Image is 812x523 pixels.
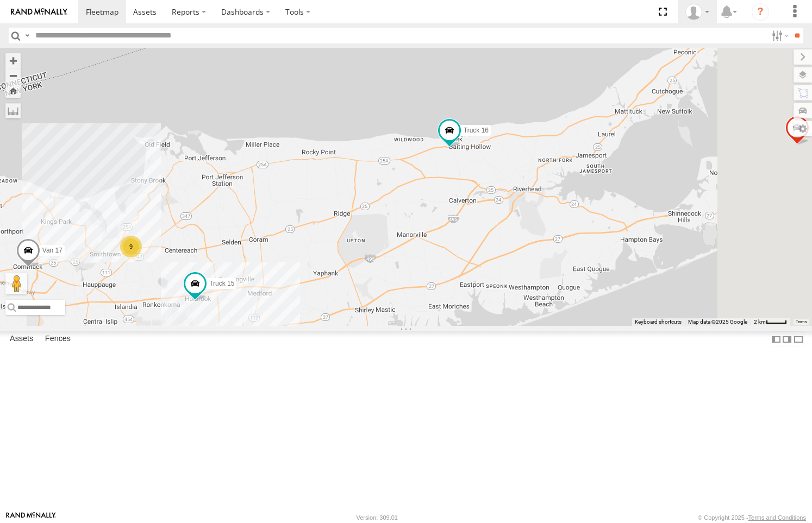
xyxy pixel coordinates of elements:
[767,28,791,43] label: Search Filter Options
[42,247,63,254] span: Van 17
[782,331,792,347] label: Dock Summary Table to the Right
[5,103,21,118] label: Measure
[794,121,812,136] label: Map Settings
[5,53,21,68] button: Zoom in
[209,280,234,287] span: Truck 15
[357,514,398,521] div: Version: 309.01
[120,236,142,257] div: 9
[751,318,790,326] button: Map Scale: 2 km per 35 pixels
[464,127,489,134] span: Truck 16
[793,331,804,347] label: Hide Summary Table
[635,318,682,326] button: Keyboard shortcuts
[748,514,806,521] a: Terms and Conditions
[5,273,27,294] button: Drag Pegman onto the map to open Street View
[6,512,56,523] a: Visit our Website
[754,319,766,325] span: 2 km
[5,68,21,83] button: Zoom out
[796,319,807,324] a: Terms (opens in new tab)
[4,332,39,347] label: Assets
[5,83,21,98] button: Zoom Home
[752,3,769,21] i: ?
[682,4,713,20] div: Barbara Muller
[688,319,747,325] span: Map data ©2025 Google
[698,514,806,521] div: © Copyright 2025 -
[23,28,32,43] label: Search Query
[11,8,67,16] img: rand-logo.svg
[771,331,782,347] label: Dock Summary Table to the Left
[40,332,76,347] label: Fences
